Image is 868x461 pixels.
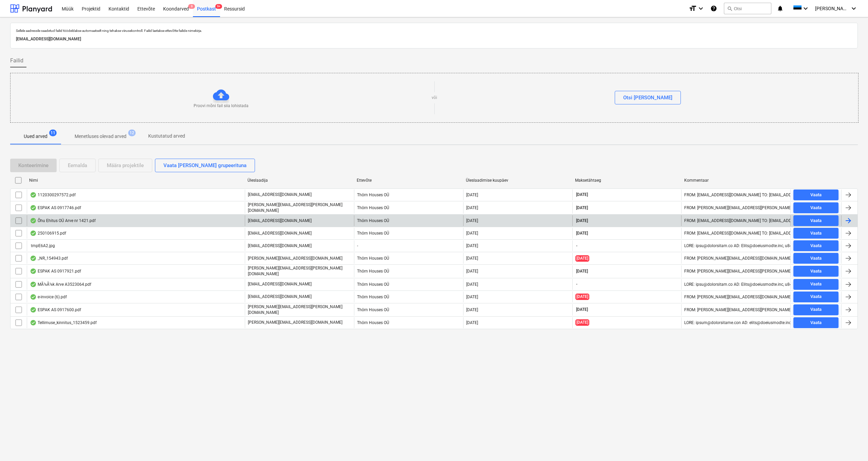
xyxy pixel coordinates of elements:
[466,243,478,248] div: [DATE]
[724,3,771,14] button: Otsi
[810,306,822,314] div: Vaata
[248,294,312,300] p: [EMAIL_ADDRESS][DOMAIN_NAME]
[155,159,255,172] button: Vaata [PERSON_NAME] grupeerituna
[850,4,858,13] i: keyboard_arrow_down
[10,73,859,123] div: Proovi mõni fail siia lohistadavõiOtsi [PERSON_NAME]
[75,133,126,140] p: Menetluses olevad arved
[30,307,37,313] div: Andmed failist loetud
[30,218,37,223] div: Andmed failist loetud
[575,243,578,249] span: -
[810,217,822,225] div: Vaata
[248,256,342,261] p: [PERSON_NAME][EMAIL_ADDRESS][DOMAIN_NAME]
[623,93,672,102] div: Otsi [PERSON_NAME]
[793,317,839,328] button: Vaata
[689,4,697,13] i: format_size
[248,202,351,214] p: [PERSON_NAME][EMAIL_ADDRESS][PERSON_NAME][DOMAIN_NAME]
[354,304,463,316] div: Thörn Houses OÜ
[194,103,249,109] p: Proovi mõni fail siia lohistada
[810,293,822,301] div: Vaata
[727,6,732,11] span: search
[466,218,478,223] div: [DATE]
[466,269,478,274] div: [DATE]
[575,268,589,274] span: [DATE]
[30,268,81,274] div: ESPAK AS 0917921.pdf
[30,218,96,223] div: Õhu Ehitus OÜ Arve nr 1421.pdf
[575,281,578,287] span: -
[16,36,852,43] p: [EMAIL_ADDRESS][DOMAIN_NAME]
[793,266,839,277] button: Vaata
[148,133,185,140] p: Kustutatud arved
[466,282,478,287] div: [DATE]
[30,256,68,261] div: _NR_154943.pdf
[16,28,852,33] p: Sellele aadressile saadetud failid töödeldakse automaatselt ning tehakse viirusekontroll. Failid ...
[30,243,55,248] div: tmpE6A2.jpg
[30,192,76,198] div: 1120300297572.pdf
[793,279,839,290] button: Vaata
[30,282,37,287] div: Andmed failist loetud
[466,307,478,312] div: [DATE]
[30,307,81,313] div: ESPAK AS 0917600.pdf
[30,320,37,325] div: Andmed failist loetud
[248,218,312,224] p: [EMAIL_ADDRESS][DOMAIN_NAME]
[248,281,312,287] p: [EMAIL_ADDRESS][DOMAIN_NAME]
[30,192,37,198] div: Andmed failist loetud
[575,307,589,313] span: [DATE]
[432,95,437,101] p: või
[354,317,463,328] div: Thörn Houses OÜ
[357,178,460,183] div: Ettevõte
[793,253,839,264] button: Vaata
[248,178,351,183] div: Üleslaadija
[354,265,463,277] div: Thörn Houses OÜ
[248,243,312,249] p: [EMAIL_ADDRESS][DOMAIN_NAME]
[793,215,839,226] button: Vaata
[466,320,478,325] div: [DATE]
[815,6,849,11] span: [PERSON_NAME]
[128,129,136,136] span: 12
[710,4,717,13] i: Abikeskus
[30,230,66,236] div: 250106915.pdf
[30,282,91,287] div: MÃ¼Ã¼k Arve A3523064.pdf
[810,229,822,237] div: Vaata
[615,91,681,104] button: Otsi [PERSON_NAME]
[248,230,312,236] p: [EMAIL_ADDRESS][DOMAIN_NAME]
[354,215,463,226] div: Thörn Houses OÜ
[810,191,822,199] div: Vaata
[793,292,839,302] button: Vaata
[793,304,839,315] button: Vaata
[30,205,37,211] div: Andmed failist loetud
[248,304,351,316] p: [PERSON_NAME][EMAIL_ADDRESS][PERSON_NAME][DOMAIN_NAME]
[163,161,246,170] div: Vaata [PERSON_NAME] grupeerituna
[810,242,822,250] div: Vaata
[575,230,589,236] span: [DATE]
[793,228,839,239] button: Vaata
[30,320,97,325] div: Tellimuse_kinnitus_1523459.pdf
[810,267,822,275] div: Vaata
[466,295,478,299] div: [DATE]
[793,189,839,200] button: Vaata
[575,294,589,300] span: [DATE]
[215,4,222,9] span: 9+
[354,292,463,302] div: Thörn Houses OÜ
[354,202,463,214] div: Thörn Houses OÜ
[684,178,788,183] div: Kommentaar
[575,178,679,183] div: Maksetähtaeg
[188,4,195,9] span: 9
[354,189,463,200] div: Thörn Houses OÜ
[354,253,463,264] div: Thörn Houses OÜ
[575,319,589,326] span: [DATE]
[466,256,478,261] div: [DATE]
[793,202,839,213] button: Vaata
[30,294,67,300] div: e-invoice (6).pdf
[24,133,47,140] p: Uued arved
[30,205,81,211] div: ESPAK AS 0917746.pdf
[30,294,37,300] div: Andmed failist loetud
[466,205,478,210] div: [DATE]
[466,193,478,197] div: [DATE]
[575,192,589,198] span: [DATE]
[354,279,463,290] div: Thörn Houses OÜ
[29,178,242,183] div: Nimi
[575,255,589,262] span: [DATE]
[10,57,23,65] span: Failid
[810,280,822,288] div: Vaata
[354,228,463,239] div: Thörn Houses OÜ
